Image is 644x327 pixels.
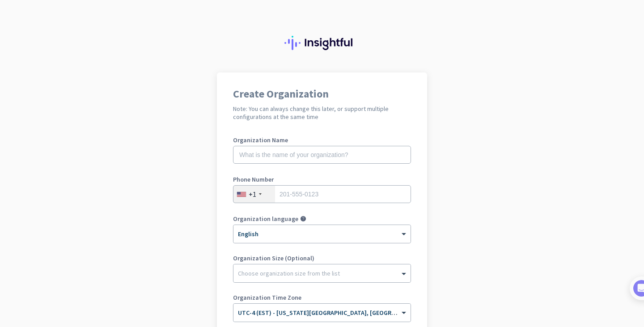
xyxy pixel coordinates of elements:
label: Organization language [233,216,298,222]
label: Organization Name [233,137,411,143]
h2: Note: You can always change this later, or support multiple configurations at the same time [233,105,411,121]
label: Phone Number [233,176,411,183]
label: Organization Size (Optional) [233,255,411,261]
i: help [300,216,306,222]
input: 201-555-0123 [233,185,411,203]
img: Insightful [284,36,360,50]
input: What is the name of your organization? [233,146,411,164]
label: Organization Time Zone [233,294,411,301]
h1: Create Organization [233,89,411,99]
div: +1 [249,190,256,199]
